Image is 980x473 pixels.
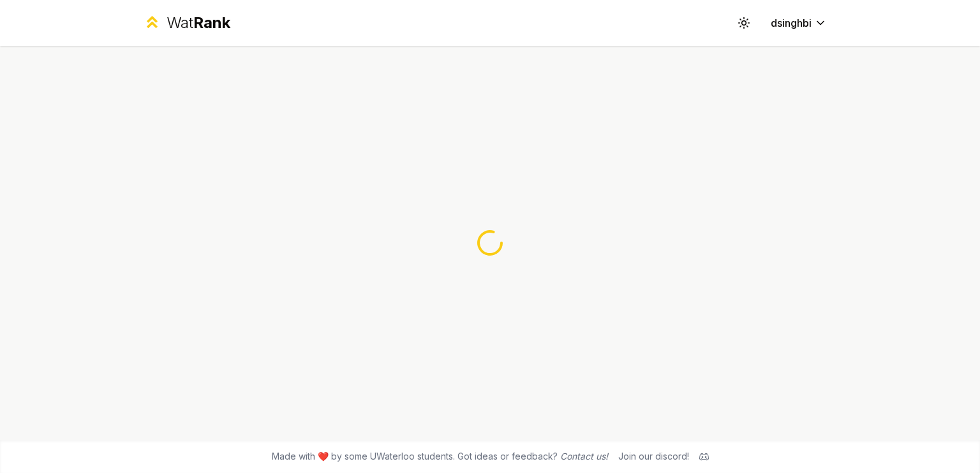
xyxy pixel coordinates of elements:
[167,13,230,33] div: Wat
[193,13,230,32] span: Rank
[560,451,608,462] a: Contact us!
[272,450,608,463] span: Made with ❤️ by some UWaterloo students. Got ideas or feedback?
[771,15,812,31] span: dsinghbi
[761,11,837,34] button: dsinghbi
[143,13,230,33] a: WatRank
[618,450,689,463] div: Join our discord!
